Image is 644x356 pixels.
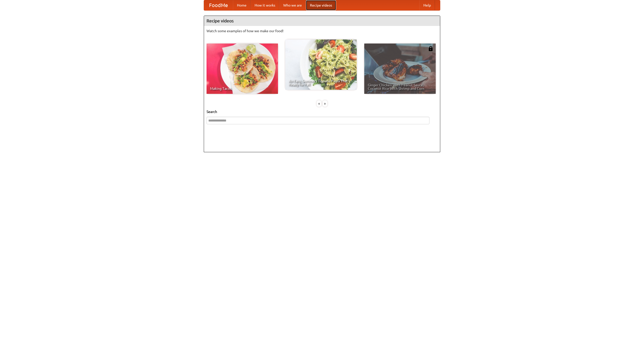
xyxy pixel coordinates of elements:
a: Making Tacos [207,44,278,94]
a: Help [419,0,435,10]
div: « [317,100,321,107]
h4: Recipe videos [204,16,440,26]
a: Recipe videos [306,0,336,10]
a: Who we are [279,0,306,10]
span: Making Tacos [210,87,274,90]
span: An Easy, Summery Tomato Pasta That's Ready for Fall [289,79,353,86]
img: 483408.png [428,46,433,51]
a: FoodMe [204,0,233,10]
p: Watch some examples of how we make our food! [207,28,437,33]
a: How it works [251,0,279,10]
a: Home [233,0,251,10]
h5: Search [207,109,437,114]
div: » [323,100,327,107]
a: An Easy, Summery Tomato Pasta That's Ready for Fall [285,39,357,90]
